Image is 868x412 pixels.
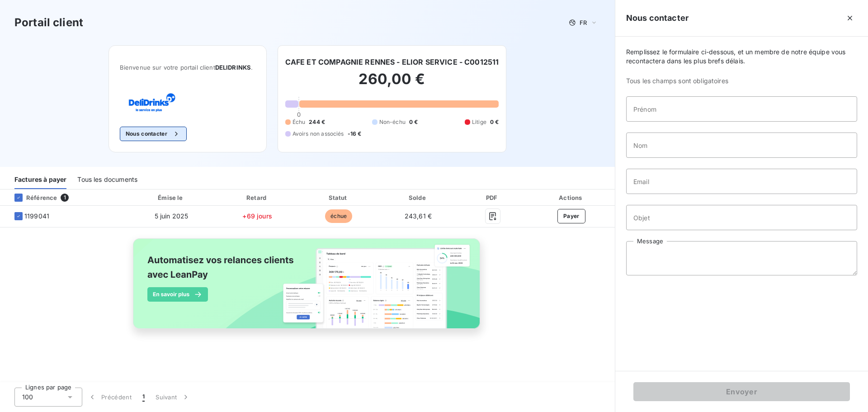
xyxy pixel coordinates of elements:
img: Company logo [120,93,178,112]
span: Remplissez le formulaire ci-dessous, et un membre de notre équipe vous recontactera dans les plus... [626,47,857,66]
div: Factures à payer [14,170,66,189]
span: DELIDRINKS [215,64,251,71]
h6: CAFE ET COMPAGNIE RENNES - ELIOR SERVICE - C0012511 [285,57,499,67]
span: 243,61 € [405,212,432,220]
span: 0 [297,111,301,118]
div: Retard [218,193,297,202]
div: Actions [530,193,613,202]
span: FR [580,19,587,26]
span: 100 [22,393,33,402]
div: Statut [300,193,377,202]
span: 1199041 [24,212,49,221]
span: +69 jours [242,212,272,220]
div: Référence [7,194,57,202]
span: 0 € [490,118,499,126]
h3: Portail client [14,14,83,31]
img: banner [125,233,490,344]
div: Émise le [128,193,214,202]
h2: 260,00 € [285,70,499,97]
span: -16 € [348,130,362,138]
input: placeholder [626,205,857,230]
span: Litige [472,118,486,126]
button: 1 [137,388,150,407]
h5: Nous contacter [626,12,689,24]
span: 0 € [409,118,418,126]
span: Avoirs non associés [292,130,344,138]
span: 244 € [309,118,325,126]
input: placeholder [626,96,857,122]
button: Payer [557,209,585,223]
button: Précédent [82,388,137,407]
span: 1 [61,194,69,202]
div: Tous les documents [77,170,137,189]
button: Envoyer [633,382,850,401]
span: Non-échu [379,118,406,126]
div: Solde [381,193,455,202]
input: placeholder [626,169,857,194]
span: 5 juin 2025 [155,212,189,220]
button: Suivant [150,388,196,407]
span: échue [325,209,352,223]
span: Bienvenue sur votre portail client . [120,64,255,71]
button: Nous contacter [120,127,187,141]
span: Échu [292,118,306,126]
span: 1 [142,393,145,402]
span: Tous les champs sont obligatoires [626,76,857,85]
div: PDF [459,193,526,202]
input: placeholder [626,133,857,158]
